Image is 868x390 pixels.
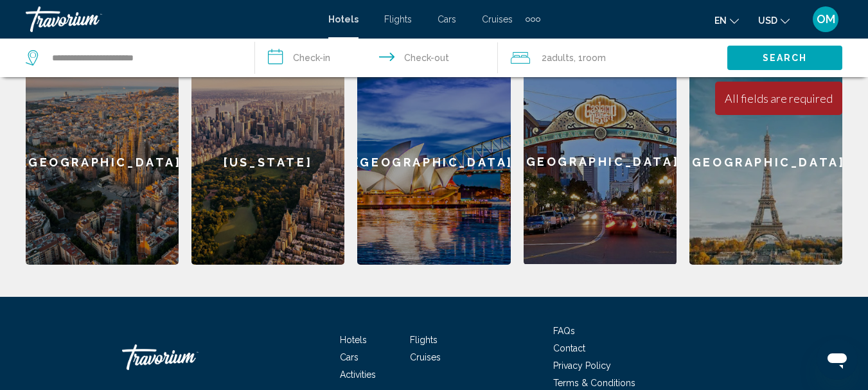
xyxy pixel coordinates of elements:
[574,49,606,67] span: , 1
[689,59,842,265] a: [GEOGRAPHIC_DATA]
[714,11,739,30] button: Change language
[725,91,833,105] div: All fields are required
[191,59,344,265] a: [US_STATE]
[583,53,606,63] span: Room
[553,326,575,336] a: FAQs
[758,15,777,26] span: USD
[328,14,359,24] a: Hotels
[817,13,835,26] span: OM
[817,339,858,380] iframe: Przycisk umożliwiający otwarcie okna komunikatora
[26,59,179,265] a: [GEOGRAPHIC_DATA]
[727,46,842,69] button: Search
[547,53,574,63] span: Adults
[255,39,497,77] button: Check in and out dates
[763,53,808,64] span: Search
[524,59,677,265] a: [GEOGRAPHIC_DATA]
[498,39,727,77] button: Travelers: 2 adults, 0 children
[553,360,611,371] a: Privacy Policy
[482,14,513,24] a: Cruises
[714,15,727,26] span: en
[758,11,790,30] button: Change currency
[553,378,635,388] a: Terms & Conditions
[357,59,510,265] a: [GEOGRAPHIC_DATA]
[122,338,251,377] a: Travorium
[384,14,412,24] a: Flights
[340,335,367,345] a: Hotels
[410,352,441,362] a: Cruises
[542,49,574,67] span: 2
[340,369,376,380] a: Activities
[526,9,540,30] button: Extra navigation items
[809,6,842,33] button: User Menu
[524,59,677,264] div: [GEOGRAPHIC_DATA]
[340,352,359,362] a: Cars
[26,6,315,32] a: Travorium
[438,14,456,24] a: Cars
[410,335,438,345] a: Flights
[553,343,585,353] a: Contact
